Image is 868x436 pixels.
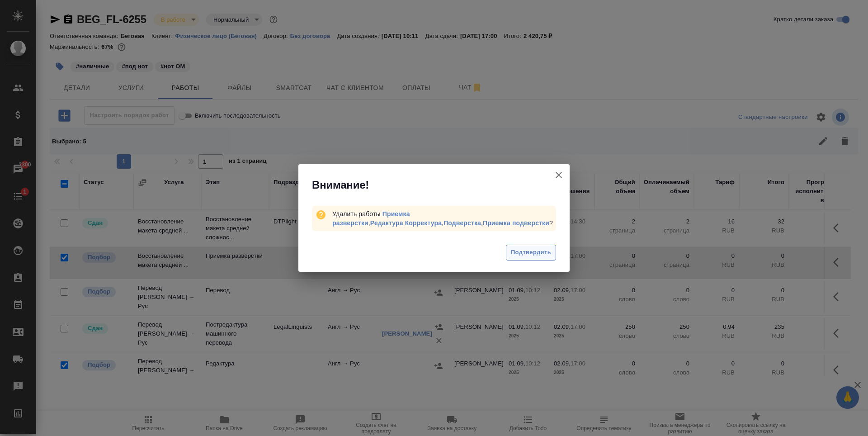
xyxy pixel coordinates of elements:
div: Удалить работы [332,209,556,227]
a: Корректура [405,219,442,227]
a: Приемка разверстки [332,210,410,227]
a: Подверстка [443,219,481,227]
button: Подтвердить [506,245,556,261]
span: , [443,219,483,227]
span: , [405,219,443,227]
span: Внимание! [312,178,369,192]
a: Приемка подверстки [483,219,549,227]
span: , [370,219,405,227]
span: ? [483,219,553,227]
span: , [332,210,410,227]
span: Подтвердить [511,247,551,258]
a: Редактура [370,219,403,227]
